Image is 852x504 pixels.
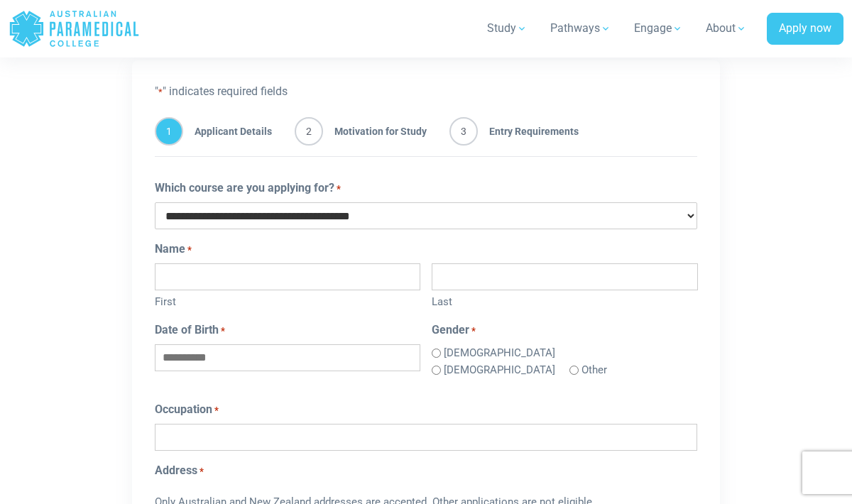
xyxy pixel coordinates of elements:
[155,462,698,479] legend: Address
[155,241,698,258] legend: Name
[323,117,427,146] span: Motivation for Study
[581,362,607,378] label: Other
[295,117,323,146] span: 2
[183,117,272,146] span: Applicant Details
[449,117,478,146] span: 3
[155,322,225,339] label: Date of Birth
[155,401,219,418] label: Occupation
[432,322,698,339] legend: Gender
[432,290,698,310] label: Last
[626,9,692,48] a: Engage
[444,345,555,361] label: [DEMOGRAPHIC_DATA]
[155,180,341,197] label: Which course are you applying for?
[155,290,421,310] label: First
[155,117,183,146] span: 1
[479,9,536,48] a: Study
[767,13,843,45] a: Apply now
[155,83,698,100] p: " " indicates required fields
[444,362,555,378] label: [DEMOGRAPHIC_DATA]
[478,117,579,146] span: Entry Requirements
[697,9,755,48] a: About
[9,6,140,52] a: Australian Paramedical College
[542,9,620,48] a: Pathways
